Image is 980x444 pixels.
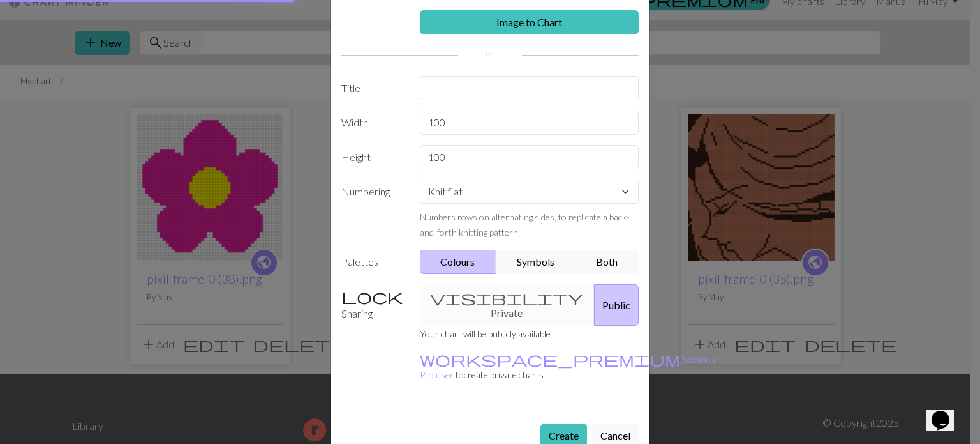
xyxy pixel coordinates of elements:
[334,145,412,169] label: Height
[575,250,639,274] button: Both
[334,180,412,240] label: Numbering
[334,111,412,135] label: Width
[334,76,412,100] label: Title
[420,211,630,238] small: Numbers rows on alternating sides, to replicate a back-and-forth knitting pattern.
[496,250,576,274] button: Symbols
[594,284,639,326] button: Public
[420,250,497,274] button: Colours
[420,354,717,380] small: to create private charts
[420,328,551,339] small: Your chart will be publicly available
[420,350,680,368] span: workspace_premium
[926,393,967,431] iframe: chat widget
[334,250,412,274] label: Palettes
[420,354,717,380] a: Become a Pro user
[420,10,639,34] a: Image to Chart
[334,284,412,326] label: Sharing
